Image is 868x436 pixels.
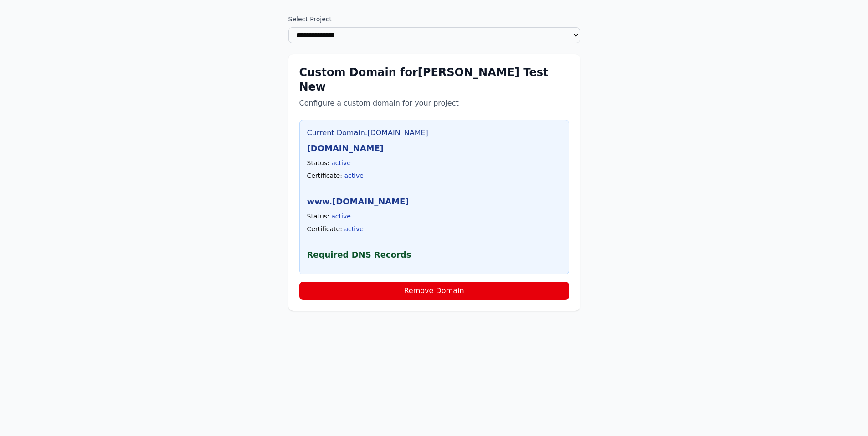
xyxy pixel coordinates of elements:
h4: [DOMAIN_NAME] [307,142,561,155]
span: active [344,225,364,233]
span: active [331,213,351,220]
h4: Required DNS Records [307,248,561,261]
h1: Custom Domain for [PERSON_NAME] Test New [299,65,569,94]
span: active [331,159,351,167]
span: active [344,172,364,179]
span: Certificate: [307,172,342,179]
h4: www. [DOMAIN_NAME] [307,195,561,208]
span: Status: [307,159,329,167]
h3: Current Domain: [DOMAIN_NAME] [307,127,561,138]
p: Configure a custom domain for your project [299,98,569,109]
span: Certificate: [307,225,342,233]
button: Remove Domain [299,282,569,300]
label: Select Project [288,15,580,24]
span: Status: [307,213,329,220]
